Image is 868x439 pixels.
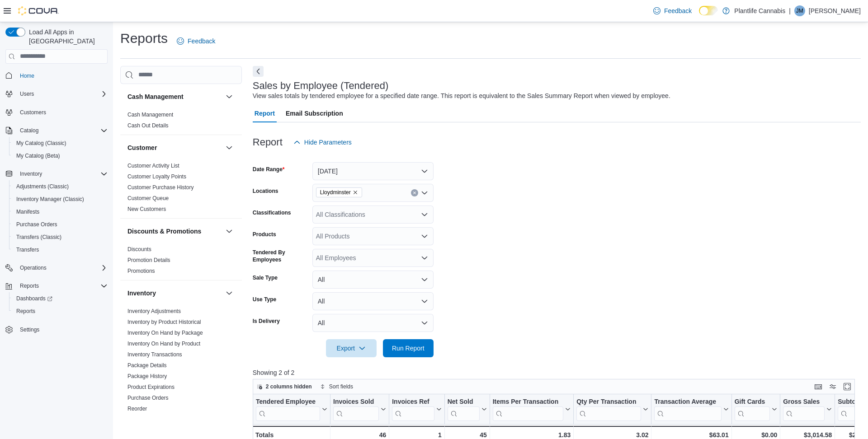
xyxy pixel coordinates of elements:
span: Promotion Details [127,257,170,264]
button: Manifests [9,205,111,218]
a: Transfers [13,244,42,255]
button: Enter fullscreen [842,381,853,392]
a: Inventory Manager (Classic) [13,194,88,205]
button: Catalog [16,125,42,136]
button: Open list of options [421,254,428,262]
button: Tendered Employee [256,397,327,420]
a: Purchase Orders [13,219,61,230]
span: My Catalog (Beta) [16,152,60,159]
label: Use Type [253,296,276,303]
button: Export [326,339,377,357]
button: Run Report [383,339,434,357]
a: Transfers (Classic) [13,232,65,243]
div: Gift Cards [734,397,770,406]
button: Items Per Transaction [492,397,571,420]
button: Inventory [224,288,235,299]
div: Gift Card Sales [734,397,770,420]
span: Customers [20,109,46,116]
button: Open list of options [421,233,428,240]
a: Customer Loyalty Points [127,173,186,180]
button: Transfers [9,243,111,256]
a: Home [16,70,38,81]
button: Inventory [2,168,111,180]
div: Invoices Sold [333,397,379,420]
span: Manifests [13,206,108,217]
span: Inventory Manager (Classic) [13,194,108,205]
span: Dashboards [16,295,52,302]
button: Sort fields [316,381,357,392]
span: Lloydminster [316,187,362,197]
a: New Customers [127,206,166,212]
span: Inventory [16,168,108,179]
div: Gross Sales [783,397,825,420]
span: Inventory Manager (Classic) [16,196,84,203]
div: Items Per Transaction [492,397,563,420]
span: Adjustments (Classic) [16,183,69,190]
button: Users [16,89,38,99]
span: Reports [16,308,35,315]
a: Adjustments (Classic) [13,181,72,192]
h3: Sales by Employee (Tendered) [253,80,389,91]
span: Report [255,104,275,122]
a: Feedback [650,2,695,20]
a: Customer Purchase History [127,184,194,191]
span: My Catalog (Classic) [16,140,66,147]
div: Transaction Average [654,397,721,406]
span: Customer Loyalty Points [127,173,186,180]
a: Inventory On Hand by Package [127,330,203,336]
div: Net Sold [447,397,479,406]
p: Plantlife Cannabis [734,5,785,16]
a: Feedback [173,32,219,50]
p: [PERSON_NAME] [809,5,861,16]
span: Hide Parameters [304,138,352,147]
a: Product Expirations [127,384,175,390]
div: Invoices Sold [333,397,379,406]
span: Reports [13,306,108,317]
button: My Catalog (Classic) [9,137,111,149]
span: Promotions [127,267,155,275]
button: Purchase Orders [9,218,111,231]
a: Dashboards [9,292,111,305]
span: Users [20,90,34,98]
span: Package Details [127,362,167,369]
h3: Report [253,137,283,148]
span: Email Subscription [286,104,343,122]
button: 2 columns hidden [253,381,316,392]
button: Net Sold [447,397,486,420]
a: Customer Activity List [127,163,179,169]
button: Customer [127,143,222,152]
span: My Catalog (Classic) [13,138,108,149]
span: 2 columns hidden [266,383,312,390]
span: Catalog [16,125,108,136]
span: Inventory [20,170,42,177]
button: All [312,314,434,332]
button: Cash Management [127,92,222,101]
label: Is Delivery [253,318,280,325]
button: Customers [2,106,111,119]
span: Transfers (Classic) [13,232,108,243]
span: Sort fields [329,383,353,390]
button: My Catalog (Beta) [9,149,111,162]
span: Discounts [127,246,151,253]
div: Discounts & Promotions [120,244,242,280]
span: Reports [16,280,108,291]
button: Home [2,69,111,82]
a: Inventory by Product Historical [127,319,201,325]
div: Net Sold [447,397,479,420]
span: Inventory by Product Historical [127,318,201,326]
button: Transfers (Classic) [9,231,111,243]
button: Cash Management [224,91,235,102]
label: Tendered By Employees [253,249,309,263]
label: Products [253,231,276,238]
button: Reports [16,280,42,291]
span: Inventory On Hand by Package [127,329,203,336]
span: My Catalog (Beta) [13,150,108,161]
span: Purchase Orders [127,394,169,402]
label: Locations [253,187,278,195]
button: Reports [2,280,111,292]
nav: Complex example [5,65,108,360]
span: Reorder [127,405,147,412]
span: Catalog [20,127,38,134]
div: Cash Management [120,109,242,135]
span: Run Report [392,344,425,353]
